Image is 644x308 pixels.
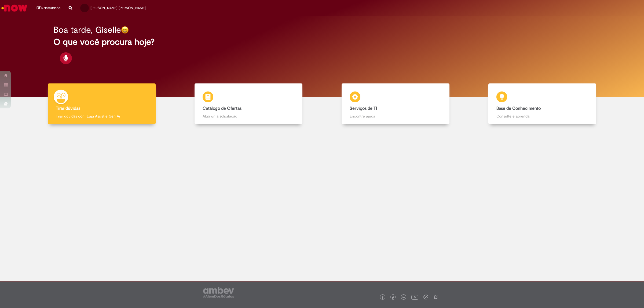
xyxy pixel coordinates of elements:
img: logo_footer_twitter.png [392,296,394,299]
b: Serviços de TI [350,106,377,111]
p: Consulte e aprenda [496,113,588,119]
h2: O que você procura hoje? [53,37,591,47]
a: Catálogo de Ofertas Abra uma solicitação [175,83,322,124]
img: logo_footer_youtube.png [411,294,418,300]
a: Rascunhos [37,6,61,11]
img: logo_footer_workplace.png [423,295,428,299]
img: logo_footer_naosei.png [433,295,438,299]
p: Encontre ajuda [350,113,441,119]
img: ServiceNow [1,3,28,13]
img: happy-face.png [121,26,129,34]
p: Tirar dúvidas com Lupi Assist e Gen Ai [56,113,148,119]
a: Tirar dúvidas Tirar dúvidas com Lupi Assist e Gen Ai [28,83,175,124]
b: Catálogo de Ofertas [203,106,241,111]
b: Tirar dúvidas [56,106,80,111]
p: Abra uma solicitação [203,113,294,119]
a: Serviços de TI Encontre ajuda [322,83,469,124]
img: logo_footer_linkedin.png [402,296,405,299]
b: Base de Conhecimento [496,106,541,111]
span: [PERSON_NAME] [PERSON_NAME] [90,6,146,10]
img: logo_footer_ambev_rotulo_gray.png [203,287,234,298]
h2: Boa tarde, Giselle [53,25,121,35]
span: Rascunhos [41,5,61,10]
a: Base de Conhecimento Consulte e aprenda [469,83,616,124]
img: logo_footer_facebook.png [381,296,384,299]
